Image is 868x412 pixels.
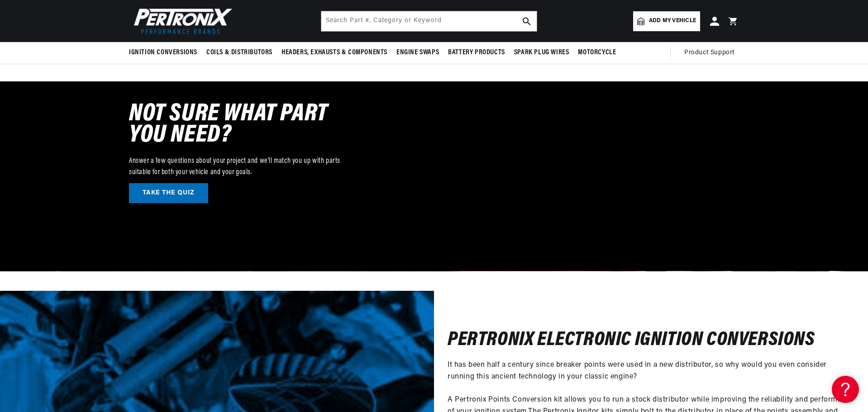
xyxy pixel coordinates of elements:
[129,48,197,57] span: Ignition Conversions
[129,5,233,37] img: Pertronix
[202,42,277,63] summary: Coils & Distributors
[129,102,328,148] span: NOT SURE WHAT PART YOU NEED?
[206,48,272,57] span: Coils & Distributors
[129,157,340,176] span: Answer a few questions about your project and we'll match you up with parts suitable for both you...
[448,331,815,349] h2: PERTRONIX ELECTRONIC IGNITION CONVERSIONS
[277,42,392,63] summary: Headers, Exhausts & Components
[129,42,202,63] summary: Ignition Conversions
[129,183,208,204] a: TAKE THE QUIZ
